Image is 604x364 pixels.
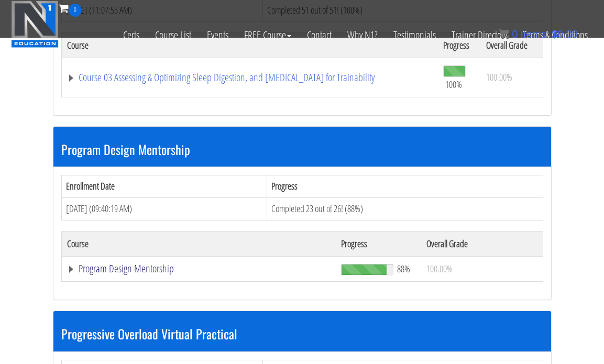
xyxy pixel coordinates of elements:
th: Course [61,231,336,256]
img: icon11.png [499,29,509,39]
a: 0 items: $0.00 [499,28,578,40]
th: Enrollment Date [61,175,267,198]
a: Program Design Mentorship [67,263,331,274]
td: 100.00% [421,256,543,281]
bdi: 0.00 [552,28,578,40]
th: Progress [336,231,421,256]
a: Trainer Directory [444,17,515,53]
a: Events [199,17,236,53]
h3: Progressive Overload Virtual Practical [61,327,543,340]
a: Contact [299,17,339,53]
td: 100.00% [481,58,543,97]
a: 0 [59,1,82,15]
h3: Program Design Mentorship [61,142,543,156]
td: [DATE] (09:40:19 AM) [61,198,267,220]
a: Course 03 Assessing & Optimizing Sleep Digestion, and [MEDICAL_DATA] for Trainability [67,72,433,83]
a: Why N1? [339,17,386,53]
img: n1-education [11,1,59,48]
td: Completed 23 out of 26! (88%) [267,198,543,220]
a: FREE Course [236,17,299,53]
th: Progress [267,175,543,198]
a: Course List [147,17,199,53]
span: items: [521,28,548,40]
span: 0 [69,4,82,17]
a: Terms & Conditions [515,17,596,53]
span: 100% [445,79,462,90]
a: Certs [115,17,147,53]
span: 88% [397,263,410,274]
a: Testimonials [386,17,444,53]
span: $ [552,28,557,40]
th: Overall Grade [421,231,543,256]
span: 0 [512,28,518,40]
